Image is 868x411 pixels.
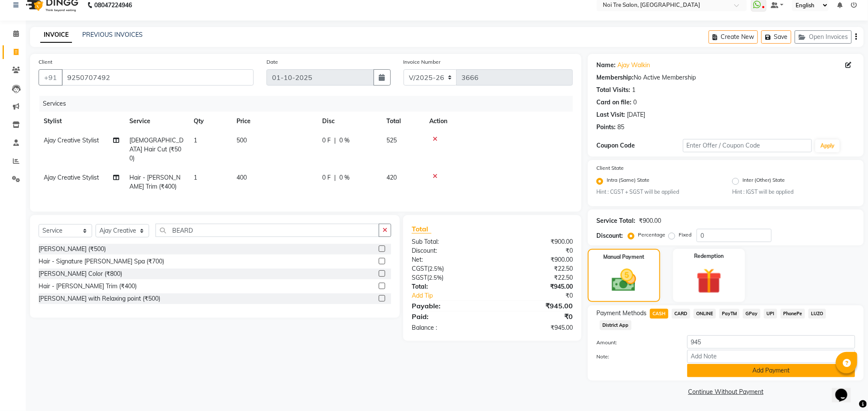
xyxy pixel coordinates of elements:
label: Date [266,58,278,66]
div: [PERSON_NAME] Color (₹800) [39,269,122,278]
span: GPay [743,309,760,319]
div: Hair - [PERSON_NAME] Trim (₹400) [39,282,137,291]
button: Apply [815,139,840,152]
div: Total Visits: [596,86,630,95]
span: District App [600,320,632,330]
div: ( ) [405,273,492,282]
div: Services [39,96,579,112]
div: 1 [632,86,635,95]
div: ₹945.00 [492,323,579,332]
span: [DEMOGRAPHIC_DATA] Hair Cut (₹500) [129,136,183,162]
span: PhonePe [781,309,805,319]
div: ₹22.50 [492,264,579,273]
div: Card on file: [596,98,632,107]
button: Create New [709,30,758,44]
span: 0 % [339,136,350,145]
span: CGST [412,265,428,272]
th: Service [124,112,189,131]
div: Hair - Signature [PERSON_NAME] Spa (₹700) [39,257,164,266]
span: 0 % [339,173,350,182]
div: ₹22.50 [492,273,579,282]
label: Amount: [590,339,680,346]
div: Membership: [596,73,634,82]
input: Amount [687,335,855,349]
div: [DATE] [627,110,645,119]
a: Add Tip [405,291,507,300]
div: Points: [596,123,616,132]
span: UPI [764,309,777,319]
a: Continue Without Payment [590,387,862,396]
label: Note: [590,353,680,361]
div: Balance : [405,323,492,332]
div: 0 [633,98,637,107]
img: _gift.svg [688,265,730,297]
div: Discount: [405,246,492,255]
th: Total [381,112,424,131]
img: _cash.svg [604,266,644,294]
span: 400 [236,174,247,181]
div: No Active Membership [596,73,855,82]
span: Total [412,225,431,234]
div: ₹0 [492,311,579,322]
div: Coupon Code [596,141,682,150]
th: Qty [189,112,231,131]
span: SGST [412,274,427,281]
span: | [334,136,336,145]
button: +91 [39,69,63,86]
div: Discount: [596,231,623,240]
div: [PERSON_NAME] with Relaxing point (₹500) [39,294,160,303]
label: Percentage [638,231,665,239]
span: 420 [386,174,397,181]
span: Hair - [PERSON_NAME] Trim (₹400) [129,174,180,190]
iframe: chat widget [832,377,859,402]
label: Manual Payment [604,253,645,261]
label: Invoice Number [404,58,441,66]
div: ₹900.00 [492,237,579,246]
button: Add Payment [687,364,855,377]
span: 0 F [322,173,331,182]
small: Hint : CGST + SGST will be applied [596,188,719,196]
span: ONLINE [694,309,716,319]
span: 500 [236,136,247,144]
input: Search by Name/Mobile/Email/Code [62,69,254,86]
span: 2.5% [429,274,442,281]
span: Payment Methods [596,309,647,318]
div: Paid: [405,311,492,322]
a: Ajay Walkin [617,61,650,70]
span: 525 [386,136,397,144]
span: Ajay Creative Stylist [44,136,99,144]
span: CARD [672,309,690,319]
button: Open Invoices [795,30,852,44]
span: 0 F [322,136,331,145]
span: Ajay Creative Stylist [44,174,99,181]
div: [PERSON_NAME] (₹500) [39,245,106,254]
div: ₹0 [507,291,579,300]
div: ( ) [405,264,492,273]
label: Client [39,58,52,66]
div: 85 [617,123,624,132]
div: ₹945.00 [492,301,579,311]
div: Net: [405,255,492,264]
div: ₹945.00 [492,282,579,291]
a: PREVIOUS INVOICES [82,31,143,38]
div: Sub Total: [405,237,492,246]
div: ₹0 [492,246,579,255]
span: LUZO [808,309,826,319]
div: Name: [596,61,616,70]
div: ₹900.00 [492,255,579,264]
label: Fixed [679,231,691,239]
div: Payable: [405,301,492,311]
input: Add Note [687,350,855,363]
span: PayTM [719,309,740,319]
label: Intra (Same) State [607,176,650,186]
span: 1 [194,174,197,181]
input: Search or Scan [156,224,379,237]
div: Total: [405,282,492,291]
th: Action [424,112,573,131]
div: Service Total: [596,216,635,225]
label: Inter (Other) State [742,176,785,186]
span: 1 [194,136,197,144]
th: Stylist [39,112,124,131]
span: CASH [650,309,668,319]
th: Price [231,112,317,131]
